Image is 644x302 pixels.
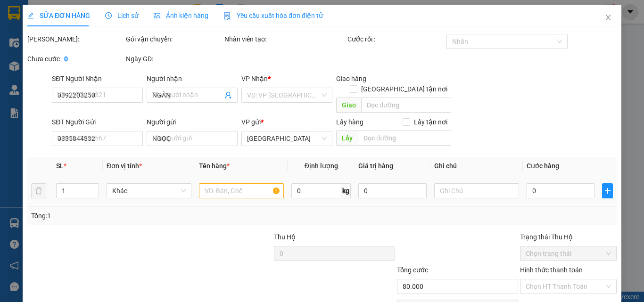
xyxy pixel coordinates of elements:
[126,34,223,44] div: Gói vận chuyển:
[273,233,295,241] span: Thu Hộ
[604,14,612,21] span: close
[112,184,186,198] span: Khác
[110,8,133,18] span: Nhận:
[27,12,90,19] span: SỬA ĐƠN HÀNG
[147,117,238,127] div: Người gửi
[199,183,284,198] input: VD: Bàn, Ghế
[110,41,215,54] div: 0935350326
[336,75,366,82] span: Giao hàng
[520,266,583,274] label: Hình thức thanh toán
[241,75,268,82] span: VP Nhận
[105,12,139,19] span: Lịch sử
[410,117,451,127] span: Lấy tận nơi
[358,162,393,170] span: Giá trị hàng
[224,34,346,44] div: Nhân viên tạo:
[247,131,327,146] span: Đà Lạt
[31,183,46,198] button: delete
[595,5,621,31] button: Close
[64,55,68,63] b: 0
[223,12,323,19] span: Yêu cầu xuất hóa đơn điện tử
[347,34,444,44] div: Cước rồi :
[357,84,451,94] span: [GEOGRAPHIC_DATA] tận nơi
[336,98,361,113] span: Giao
[520,232,617,242] div: Trạng thái Thu Hộ
[430,157,523,175] th: Ghi chú
[199,162,230,170] span: Tên hàng
[434,183,519,198] input: Ghi Chú
[8,41,104,54] div: 0911672869
[147,73,238,84] div: Người nhận
[52,73,143,84] div: SĐT Người Nhận
[27,34,124,44] div: [PERSON_NAME]:
[603,187,612,195] span: plus
[527,162,559,170] span: Cước hàng
[31,211,249,221] div: Tổng: 1
[56,162,64,170] span: SL
[361,98,451,113] input: Dọc đường
[241,117,332,127] div: VP gửi
[336,131,358,146] span: Lấy
[154,12,208,19] span: Ảnh kiện hàng
[8,60,215,72] div: Tên hàng: NƯỚC + THUỐC ( : 1 )
[126,54,223,64] div: Ngày GD:
[304,162,338,170] span: Định lượng
[110,29,215,41] div: [DEMOGRAPHIC_DATA]
[526,246,611,261] span: Chọn trạng thái
[154,12,160,19] span: picture
[602,183,613,198] button: plus
[105,12,112,19] span: clock-circle
[223,12,231,20] img: icon
[27,54,124,64] div: Chưa cước :
[224,91,232,99] span: user-add
[336,118,363,126] span: Lấy hàng
[27,12,34,19] span: edit
[110,8,215,29] div: [GEOGRAPHIC_DATA]
[341,183,351,198] span: kg
[107,162,142,170] span: Đơn vị tính
[8,8,104,29] div: [GEOGRAPHIC_DATA]
[397,266,428,274] span: Tổng cước
[8,8,23,18] span: Gửi:
[52,117,143,127] div: SĐT Người Gửi
[8,29,104,41] div: CÔ NHẪN THIỀN
[358,131,451,146] input: Dọc đường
